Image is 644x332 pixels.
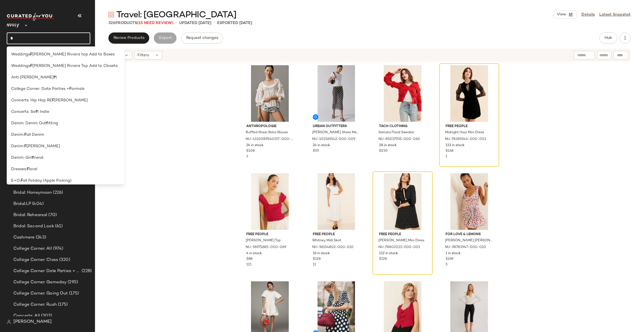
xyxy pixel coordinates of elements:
span: $128 [379,257,387,262]
div: Products [108,20,173,26]
span: (974) [52,246,63,252]
span: Samara Floral Sweater [378,130,414,135]
span: 16 in stock [313,251,330,256]
span: View [557,12,566,17]
span: (228) [80,268,92,274]
span: NU-98783947-000-010 [445,245,486,250]
b: f [32,155,34,161]
span: 133 in stock [446,143,465,148]
p: Exported [DATE] [217,20,252,26]
span: (61) [54,223,63,230]
span: [PERSON_NAME] Sheer Mesh Polka Dot Midi Skirt [312,130,359,135]
span: $269 [446,257,453,262]
span: College Corner: All [13,246,52,252]
span: 132 in stock [379,251,398,256]
span: Free People [313,232,360,237]
span: [PERSON_NAME] [27,143,60,149]
span: riend [34,155,43,161]
span: [PERSON_NAME] [13,319,52,325]
span: Filters [138,52,149,58]
span: t [55,74,57,80]
span: Anthropologie [246,124,293,129]
span: NU-78389244-000-001 [445,137,486,142]
b: F [27,166,29,172]
span: Anti [PERSON_NAME] [11,74,54,80]
button: Hub [599,32,617,44]
img: 85037935_060_b [375,65,431,122]
b: F [69,86,72,92]
span: 28 in stock [379,143,397,148]
span: College Corner: Going Out [13,290,68,297]
span: E+O: [11,178,21,184]
span: 5 [446,263,448,266]
span: College Corner: Date Parties + [11,86,69,92]
span: College Corner: Date Parties + Formals [13,268,80,274]
img: 78802022_001_b25 [375,173,431,230]
b: f [35,109,37,115]
img: 96975685_069_b [242,173,298,230]
span: 1 in stock [446,251,461,256]
b: F [24,143,27,149]
span: Urban Outfitters [313,124,360,129]
span: (70) [47,212,57,218]
img: 96154802_010_b [308,173,364,230]
button: Review Products [108,32,149,44]
span: Free People [246,232,293,237]
span: 11 [313,263,316,266]
span: Dresses: [11,166,27,172]
span: Review Products [113,36,145,40]
span: NU-4110089540157-000-010 [246,137,293,142]
span: [PERSON_NAME] Riviera top Add to Boxes [32,52,115,57]
span: Midnight Hour Mini Dress [445,130,484,135]
span: Concerts: All [13,313,40,319]
span: NU-78802022-000-001 [378,245,420,250]
span: 1 [446,155,447,158]
b: F [30,63,32,69]
span: all Denim [27,132,44,138]
span: Denim: Girl [11,155,32,161]
span: NU-85037935-000-060 [378,137,420,142]
span: Free People [446,124,493,129]
span: Whitney Midi Skirt [312,238,341,243]
img: svg%3e [108,12,114,17]
span: 3 [246,155,248,158]
span: 121 [246,263,252,266]
span: itting [48,120,58,126]
span: (15 Need Review) [137,21,173,25]
img: 4110089540157_010_b [242,65,298,122]
b: F [30,52,32,57]
span: College Corner: Class [13,257,58,263]
span: (303) [40,313,52,319]
span: 326 [108,21,115,25]
span: (175) [68,290,79,297]
span: 24 in stock [246,143,264,148]
span: Travel: [GEOGRAPHIC_DATA] [116,10,236,21]
span: College Corner: Rush [13,301,57,308]
b: F [52,97,54,103]
span: [PERSON_NAME] [PERSON_NAME] Mini Dress [445,238,492,243]
img: cfy_white_logo.C9jOOHJF.svg [7,13,54,21]
p: updated [DATE] [179,20,211,26]
b: f [54,74,55,80]
a: Latest Snapshot [599,12,631,18]
b: F [24,132,27,138]
span: Concerts: So [11,109,35,115]
span: Cashmere [13,234,35,241]
span: (175) [57,301,68,308]
span: Denim: [11,143,24,149]
span: [PERSON_NAME] Top [246,238,281,243]
span: $128 [313,257,321,262]
span: Bridal:LP [13,201,31,207]
span: $230 [379,149,388,154]
span: Tach Clothing [379,124,426,129]
span: College Corner: Gameday [13,279,67,286]
span: For Love & Lemons [446,232,493,237]
button: Request changes [181,32,223,44]
img: svg%3e [7,320,11,324]
span: • [214,20,215,26]
span: (295) [67,279,78,286]
span: NU-96154802-000-010 [312,245,354,250]
img: 102569142_009_b2 [308,65,364,122]
span: [PERSON_NAME] Riviera Top Add to Closets [32,63,118,69]
span: (226) [52,190,63,196]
